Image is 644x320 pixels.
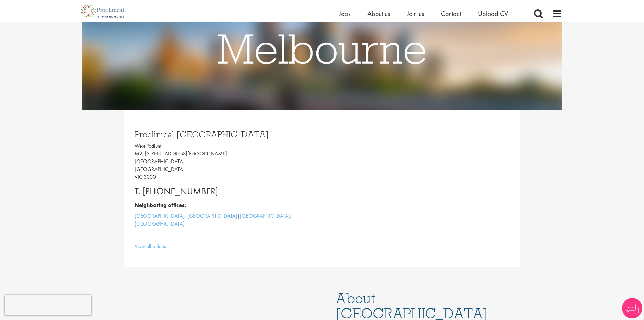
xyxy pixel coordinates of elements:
a: Join us [407,9,424,18]
div: To enrich screen reader interactions, please activate Accessibility in Grammarly extension settings [82,110,562,267]
img: Chatbot [622,298,642,318]
a: Contact [441,9,461,18]
b: Neighboring offices: [135,201,186,209]
h3: Proclinical [GEOGRAPHIC_DATA] [135,130,317,139]
a: View all offices [135,242,166,250]
p: West Podium M2, [STREET_ADDRESS][PERSON_NAME] [GEOGRAPHIC_DATA] [GEOGRAPHIC_DATA] VIC 3000 [135,142,317,181]
a: [GEOGRAPHIC_DATA], [GEOGRAPHIC_DATA] [135,212,291,227]
p: T. [PHONE_NUMBER] [135,185,317,198]
p: | [135,212,317,228]
a: Upload CV [478,9,508,18]
a: [GEOGRAPHIC_DATA], [GEOGRAPHIC_DATA] [135,212,237,219]
iframe: reCAPTCHA [5,295,91,315]
a: Jobs [339,9,351,18]
a: About us [367,9,390,18]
